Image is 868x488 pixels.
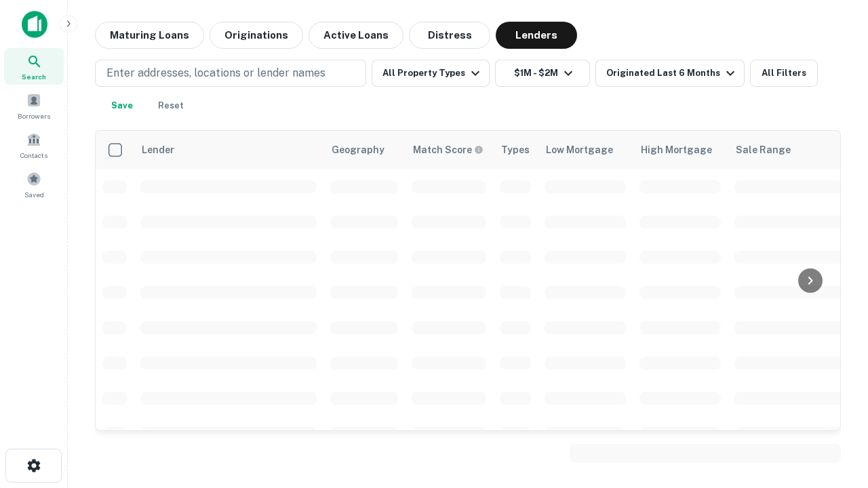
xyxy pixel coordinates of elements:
button: Save your search to get updates of matches that match your search criteria. [100,92,144,119]
div: Types [501,142,530,158]
div: Low Mortgage [546,142,613,158]
div: Geography [332,142,384,158]
p: Enter addresses, locations or lender names [106,65,325,81]
a: Saved [4,166,64,203]
img: capitalize-icon.png [22,11,47,38]
button: Enter addresses, locations or lender names [95,60,366,87]
div: Originated Last 6 Months [606,65,738,81]
h6: Match Score [413,142,481,157]
span: Saved [24,189,44,200]
button: Active Loans [309,22,403,49]
div: Capitalize uses an advanced AI algorithm to match your search with the best lender. The match sco... [413,142,484,157]
button: Reset [149,92,193,119]
a: Borrowers [4,87,64,124]
button: Distress [409,22,490,49]
th: Sale Range [728,131,850,169]
button: Originated Last 6 Months [595,60,745,87]
button: Maturing Loans [95,22,204,49]
th: Lender [134,131,323,169]
span: Contacts [20,150,47,161]
button: Originations [210,22,303,49]
div: High Mortgage [641,142,712,158]
th: Capitalize uses an advanced AI algorithm to match your search with the best lender. The match sco... [405,131,493,169]
th: Geography [323,131,405,169]
a: Search [4,48,64,85]
th: Types [493,131,538,169]
button: All Property Types [372,60,490,87]
div: Sale Range [736,142,791,158]
button: All Filters [750,60,818,87]
button: $1M - $2M [495,60,590,87]
button: Lenders [496,22,577,49]
th: Low Mortgage [538,131,633,169]
span: Borrowers [18,110,50,121]
a: Contacts [4,127,64,163]
th: High Mortgage [633,131,728,169]
span: Search [22,71,46,82]
div: Lender [142,142,174,158]
iframe: Chat Widget [800,336,868,401]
